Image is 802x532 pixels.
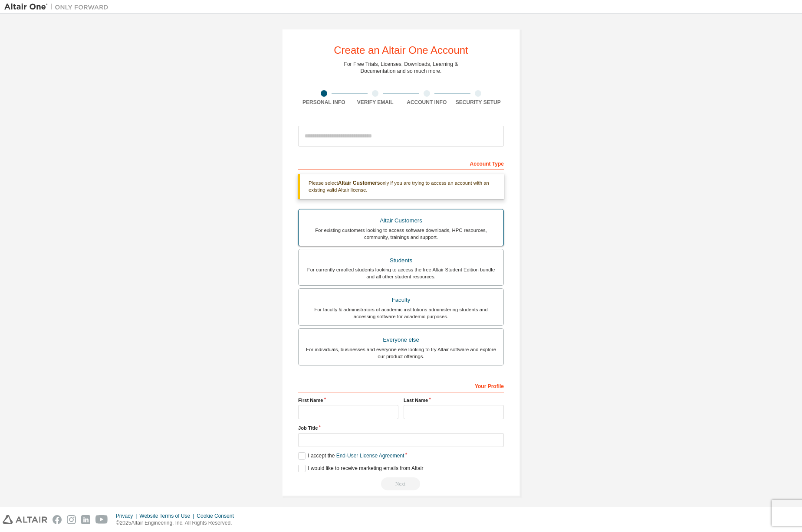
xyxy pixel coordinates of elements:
[298,99,350,106] div: Personal Info
[401,99,453,106] div: Account Info
[304,266,498,280] div: For currently enrolled students looking to access the free Altair Student Edition bundle and all ...
[116,519,239,527] p: © 2025 Altair Engineering, Inc. All Rights Reserved.
[298,174,504,199] div: Please select only if you are trying to access an account with an existing valid Altair license.
[298,452,404,460] label: I accept the
[304,334,498,346] div: Everyone else
[298,465,423,472] label: I would like to receive marketing emails from Altair
[404,397,504,404] label: Last Name
[298,379,504,392] div: Your Profile
[95,515,108,524] img: youtube.svg
[453,99,504,106] div: Security Setup
[304,215,498,227] div: Altair Customers
[53,515,62,524] img: facebook.svg
[298,397,398,404] label: First Name
[197,512,239,519] div: Cookie Consent
[334,45,468,55] div: Create an Altair One Account
[304,255,498,267] div: Students
[81,515,90,524] img: linkedin.svg
[298,424,504,431] label: Job Title
[344,61,458,75] div: For Free Trials, Licenses, Downloads, Learning & Documentation and so much more.
[298,156,504,170] div: Account Type
[304,294,498,306] div: Faculty
[139,512,197,519] div: Website Terms of Use
[304,227,498,241] div: For existing customers looking to access software downloads, HPC resources, community, trainings ...
[67,515,76,524] img: instagram.svg
[336,453,404,459] a: End-User License Agreement
[116,512,139,519] div: Privacy
[304,346,498,360] div: For individuals, businesses and everyone else looking to try Altair software and explore our prod...
[4,3,113,11] img: Altair One
[304,306,498,320] div: For faculty & administrators of academic institutions administering students and accessing softwa...
[3,515,47,524] img: altair_logo.svg
[350,99,401,106] div: Verify Email
[338,180,380,186] b: Altair Customers
[298,477,504,490] div: Read and acccept EULA to continue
